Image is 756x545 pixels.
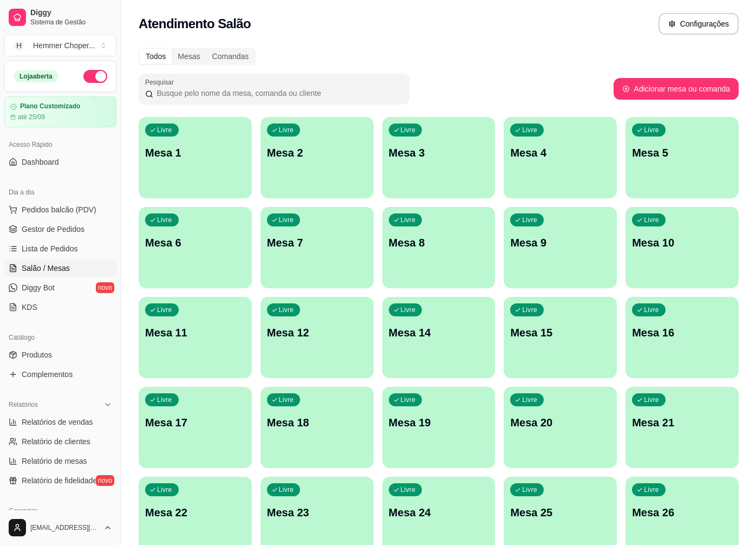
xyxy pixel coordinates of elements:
p: Livre [401,306,416,314]
div: Gerenciar [4,502,116,520]
div: Todos [140,49,172,64]
a: Gestor de Pedidos [4,220,116,238]
p: Mesa 25 [510,505,610,520]
a: Lista de Pedidos [4,240,116,257]
div: Acesso Rápido [4,136,116,153]
p: Mesa 1 [145,145,245,160]
span: Sistema de Gestão [30,18,112,27]
button: Select a team [4,35,116,56]
span: Produtos [22,349,52,360]
a: Dashboard [4,153,116,171]
h2: Atendimento Salão [139,15,251,33]
button: LivreMesa 9 [504,207,617,288]
button: LivreMesa 12 [260,297,374,378]
p: Mesa 17 [145,415,245,430]
button: LivreMesa 15 [504,297,617,378]
a: Relatórios de vendas [4,413,116,431]
p: Livre [157,485,172,494]
p: Mesa 14 [389,325,489,340]
p: Livre [401,216,416,224]
span: Relatório de fidelidade [22,475,97,486]
span: [EMAIL_ADDRESS][DOMAIN_NAME] [30,523,99,532]
div: Catálogo [4,329,116,346]
button: LivreMesa 16 [625,297,739,378]
p: Livre [279,395,294,404]
a: Relatório de fidelidadenovo [4,472,116,489]
p: Mesa 10 [632,235,732,250]
a: Relatório de clientes [4,433,116,450]
input: Pesquisar [153,88,403,99]
div: Comandas [206,49,255,64]
button: LivreMesa 11 [139,297,252,378]
a: Complementos [4,366,116,383]
p: Mesa 18 [267,415,367,430]
button: LivreMesa 10 [625,207,739,288]
p: Mesa 24 [389,505,489,520]
p: Livre [522,485,537,494]
p: Livre [401,395,416,404]
p: Mesa 12 [267,325,367,340]
button: LivreMesa 1 [139,117,252,198]
span: Salão / Mesas [22,263,70,274]
p: Mesa 11 [145,325,245,340]
button: LivreMesa 3 [382,117,496,198]
a: Salão / Mesas [4,259,116,277]
button: LivreMesa 14 [382,297,496,378]
span: Relatório de clientes [22,436,90,447]
p: Livre [644,126,659,134]
p: Livre [522,395,537,404]
p: Livre [157,306,172,314]
button: Alterar Status [83,70,107,83]
button: LivreMesa 18 [260,387,374,468]
p: Mesa 26 [632,505,732,520]
a: DiggySistema de Gestão [4,4,116,30]
span: Complementos [22,369,73,380]
span: Dashboard [22,157,59,167]
p: Mesa 15 [510,325,610,340]
p: Mesa 19 [389,415,489,430]
label: Pesquisar [145,77,178,87]
p: Livre [279,216,294,224]
span: Relatórios de vendas [22,417,93,427]
p: Livre [401,485,416,494]
p: Livre [157,126,172,134]
span: Gestor de Pedidos [22,224,84,235]
span: Relatório de mesas [22,456,87,466]
p: Livre [157,216,172,224]
button: LivreMesa 17 [139,387,252,468]
p: Mesa 5 [632,145,732,160]
p: Mesa 16 [632,325,732,340]
span: Diggy Bot [22,282,55,293]
span: H [14,40,24,51]
button: Pedidos balcão (PDV) [4,201,116,218]
p: Livre [644,306,659,314]
a: KDS [4,299,116,316]
button: [EMAIL_ADDRESS][DOMAIN_NAME] [4,515,116,541]
p: Mesa 9 [510,235,610,250]
p: Livre [401,126,416,134]
p: Mesa 7 [267,235,367,250]
p: Mesa 2 [267,145,367,160]
a: Relatório de mesas [4,452,116,470]
span: Lista de Pedidos [22,243,78,254]
a: Diggy Botnovo [4,279,116,296]
p: Livre [644,395,659,404]
button: LivreMesa 7 [260,207,374,288]
p: Livre [279,126,294,134]
p: Livre [522,306,537,314]
p: Livre [279,306,294,314]
button: LivreMesa 20 [504,387,617,468]
a: Plano Customizadoaté 25/09 [4,96,116,127]
article: Plano Customizado [20,102,80,111]
button: Adicionar mesa ou comanda [614,78,739,100]
button: LivreMesa 21 [625,387,739,468]
div: Loja aberta [14,70,58,82]
p: Livre [644,216,659,224]
p: Mesa 23 [267,505,367,520]
button: LivreMesa 5 [625,117,739,198]
span: Diggy [30,8,112,18]
div: Mesas [172,49,206,64]
div: Hemmer Choper ... [33,40,95,51]
p: Mesa 6 [145,235,245,250]
span: Pedidos balcão (PDV) [22,204,96,215]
